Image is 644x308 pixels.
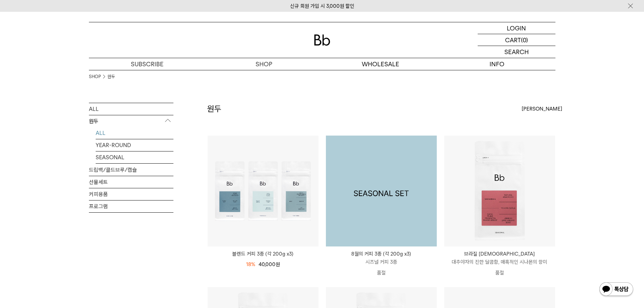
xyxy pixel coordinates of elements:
img: 로고 [314,34,330,46]
a: SUBSCRIBE [89,58,206,70]
img: 카카오톡 채널 1:1 채팅 버튼 [599,282,634,298]
p: WHOLESALE [322,58,439,70]
p: 품절 [326,266,437,280]
a: 선물세트 [89,176,173,188]
p: (0) [521,34,528,46]
a: ALL [89,103,173,115]
a: YEAR-ROUND [96,139,173,151]
a: 브라질 [DEMOGRAPHIC_DATA] 대추야자의 진한 달콤함, 매혹적인 시나몬의 향미 [444,250,555,266]
a: SHOP [89,73,101,80]
a: 드립백/콜드브루/캡슐 [89,164,173,176]
a: ALL [96,127,173,139]
a: SEASONAL [96,151,173,163]
p: 대추야자의 진한 달콤함, 매혹적인 시나몬의 향미 [444,258,555,266]
span: 40,000 [259,261,280,267]
p: 품절 [444,266,555,280]
p: 시즈널 커피 3종 [326,258,437,266]
span: [PERSON_NAME] [522,105,562,113]
p: 8월의 커피 3종 (각 200g x3) [326,250,437,258]
a: LOGIN [478,22,555,34]
p: 브라질 [DEMOGRAPHIC_DATA] [444,250,555,258]
img: 블렌드 커피 3종 (각 200g x3) [208,136,318,246]
p: INFO [439,58,555,70]
a: 프로그램 [89,200,173,212]
a: SHOP [206,58,322,70]
a: 8월의 커피 3종 (각 200g x3) [326,136,437,246]
div: 18% [246,260,255,268]
a: 신규 회원 가입 시 3,000원 할인 [290,3,354,9]
span: 원 [276,261,280,267]
p: SEARCH [504,46,529,58]
img: 브라질 사맘바이아 [444,136,555,246]
a: 8월의 커피 3종 (각 200g x3) 시즈널 커피 3종 [326,250,437,266]
h2: 원두 [207,103,221,115]
a: 블렌드 커피 3종 (각 200g x3) [208,250,318,258]
p: CART [505,34,521,46]
a: CART (0) [478,34,555,46]
p: LOGIN [507,22,526,34]
a: 커피용품 [89,188,173,200]
a: 원두 [108,73,115,80]
p: 원두 [89,115,173,127]
img: 1000000743_add2_021.png [326,136,437,246]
